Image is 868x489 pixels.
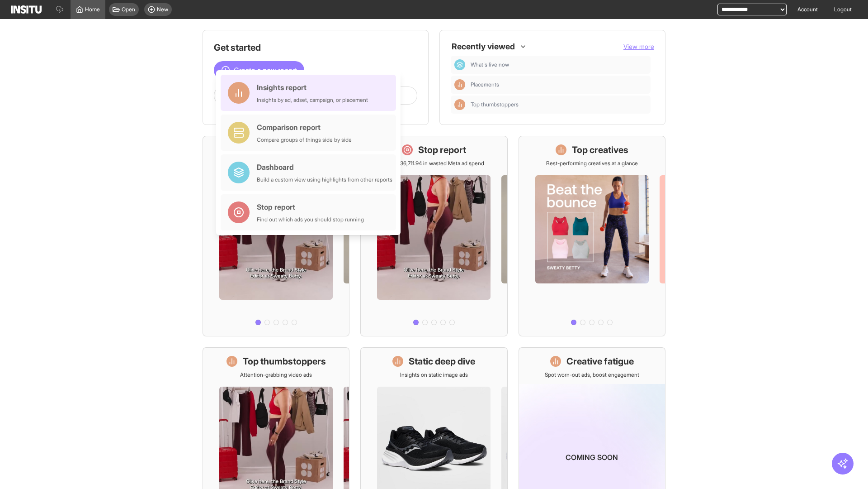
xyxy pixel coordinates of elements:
h1: Top thumbstoppers [243,355,326,368]
span: Top thumbstoppers [471,101,647,108]
a: Stop reportSave £36,711.94 in wasted Meta ad spend [360,136,507,336]
div: Dashboard [257,162,392,173]
h1: Get started [214,41,417,54]
p: Best-performing creatives at a glance [546,160,638,167]
button: View more [623,42,654,51]
div: Insights [454,79,465,90]
div: Insights by ad, adset, campaign, or placement [257,96,368,104]
div: Find out which ads you should stop running [257,216,364,223]
div: Build a custom view using highlights from other reports [257,176,392,183]
span: Top thumbstoppers [471,101,519,108]
img: Logo [11,5,42,14]
span: What's live now [471,61,509,68]
span: Create a new report [234,65,297,76]
p: Attention-grabbing video ads [240,371,312,379]
p: Insights on static image ads [400,371,468,379]
a: What's live nowSee all active ads instantly [203,136,349,336]
div: Dashboard [454,59,465,70]
h1: Static deep dive [409,355,475,368]
span: New [157,6,168,13]
div: Compare groups of things side by side [257,136,352,144]
span: Placements [471,81,499,88]
span: What's live now [471,61,647,68]
p: Save £36,711.94 in wasted Meta ad spend [384,160,484,167]
div: Stop report [257,201,364,212]
span: Home [85,6,100,13]
button: Create a new report [214,61,304,79]
span: Open [122,6,135,13]
a: Top creativesBest-performing creatives at a glance [519,136,665,336]
span: View more [623,43,654,50]
span: Placements [471,81,647,88]
h1: Top creatives [572,144,628,156]
div: Insights report [257,82,368,93]
div: Insights [454,99,465,110]
h1: Stop report [418,144,466,156]
div: Comparison report [257,122,352,133]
